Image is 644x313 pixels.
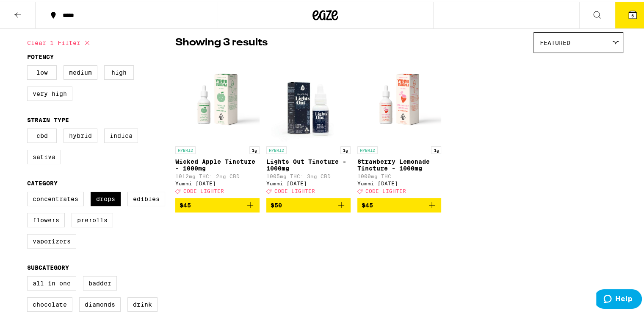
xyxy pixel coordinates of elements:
button: Clear 1 filter [27,31,92,52]
label: Very High [27,85,72,99]
label: Prerolls [72,211,113,226]
p: 1012mg THC: 2mg CBD [175,172,260,177]
a: Open page for Lights Out Tincture - 1000mg from Yummi Karma [266,56,351,196]
label: Indica [104,127,138,141]
button: Add to bag [175,196,260,211]
label: Concentrates [27,190,84,204]
span: $45 [362,200,373,207]
span: CODE LIGHTER [365,187,406,192]
div: Yummi [DATE] [175,179,260,184]
a: Open page for Strawberry Lemonade Tincture - 1000mg from Yummi Karma [357,56,442,196]
p: Wicked Apple Tincture - 1000mg [175,156,260,170]
p: Lights Out Tincture - 1000mg [266,156,351,170]
button: Add to bag [266,196,351,211]
label: Diamonds [79,296,121,310]
div: Yummi [DATE] [266,179,351,184]
label: Edibles [127,190,165,204]
label: Badder [83,274,117,289]
p: HYBRID [266,145,287,152]
img: Yummi Karma - Strawberry Lemonade Tincture - 1000mg [357,56,442,140]
label: Sativa [27,148,61,162]
img: Yummi Karma - Wicked Apple Tincture - 1000mg [175,56,260,140]
iframe: Opens a widget where you can find more information [596,288,642,309]
span: $50 [271,200,282,207]
p: 1g [249,145,260,152]
p: 1000mg THC [357,172,442,177]
label: CBD [27,127,57,141]
label: Flowers [27,211,65,226]
legend: Potency [27,52,54,59]
label: Hybrid [64,127,97,141]
div: Yummi [DATE] [357,179,442,184]
legend: Subcategory [27,263,69,269]
img: Yummi Karma - Lights Out Tincture - 1000mg [266,56,351,140]
p: 1g [431,145,441,152]
legend: Strain Type [27,115,69,122]
span: CODE LIGHTER [183,187,224,192]
label: Medium [64,64,97,78]
p: Strawberry Lemonade Tincture - 1000mg [357,156,442,170]
a: Open page for Wicked Apple Tincture - 1000mg from Yummi Karma [175,56,260,196]
label: Low [27,64,57,78]
p: HYBRID [357,145,378,152]
span: Featured [540,38,570,45]
span: $45 [180,200,191,207]
p: 1005mg THC: 3mg CBD [266,172,351,177]
label: Drops [91,190,121,204]
button: Add to bag [357,196,442,211]
legend: Category [27,178,58,185]
p: HYBRID [175,145,196,152]
span: 6 [631,11,634,17]
p: Showing 3 results [175,34,268,48]
label: Vaporizers [27,232,76,247]
label: Chocolate [27,296,72,310]
p: 1g [340,145,351,152]
span: CODE LIGHTER [274,187,315,192]
label: High [104,64,134,78]
label: All-In-One [27,274,76,289]
label: Drink [127,296,158,310]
